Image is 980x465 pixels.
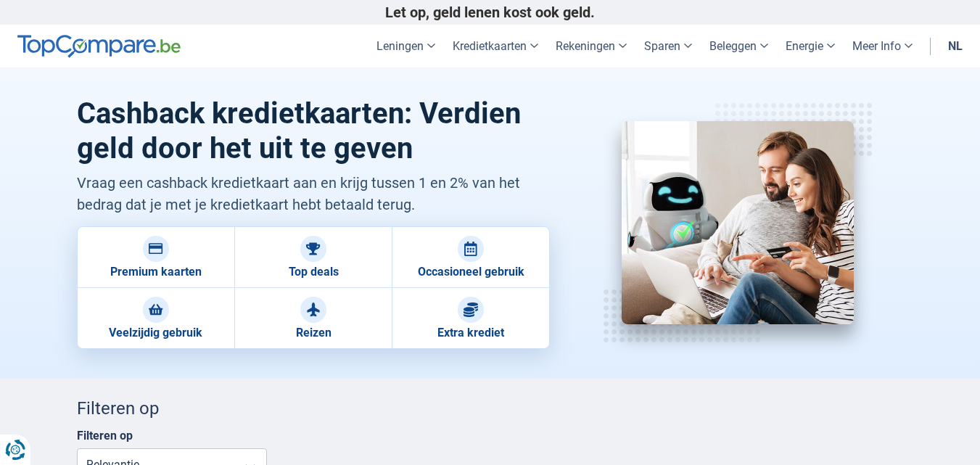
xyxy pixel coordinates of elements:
[939,25,971,67] a: nl
[392,226,549,288] a: Occasioneel gebruik Occasioneel gebruik
[234,288,392,349] a: Reizen Reizen
[234,226,392,288] a: Top deals Top deals
[464,303,478,317] img: Extra krediet
[622,121,854,324] img: Extra krediet
[149,303,163,317] img: Veelzijdig gebruik
[844,25,921,67] a: Meer Info
[77,288,234,349] a: Veelzijdig gebruik Veelzijdig gebruik
[77,4,904,21] p: Let op, geld lenen kost ook geld.
[368,25,444,67] a: Leningen
[464,242,478,256] img: Occasioneel gebruik
[77,396,268,421] div: Filteren op
[77,172,551,215] p: Vraag een cashback kredietkaart aan en krijg tussen 1 en 2% van het bedrag dat je met je kredietk...
[547,25,635,67] a: Rekeningen
[306,242,321,256] img: Top deals
[635,25,701,67] a: Sparen
[149,242,163,256] img: Premium kaarten
[77,226,234,288] a: Premium kaarten Premium kaarten
[777,25,844,67] a: Energie
[306,303,321,317] img: Reizen
[77,96,551,166] h1: Cashback kredietkaarten: Verdien geld door het uit te geven
[17,35,181,58] img: TopCompare
[77,429,133,443] label: Filteren op
[444,25,547,67] a: Kredietkaarten
[392,288,549,349] a: Extra krediet Extra krediet
[701,25,777,67] a: Beleggen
